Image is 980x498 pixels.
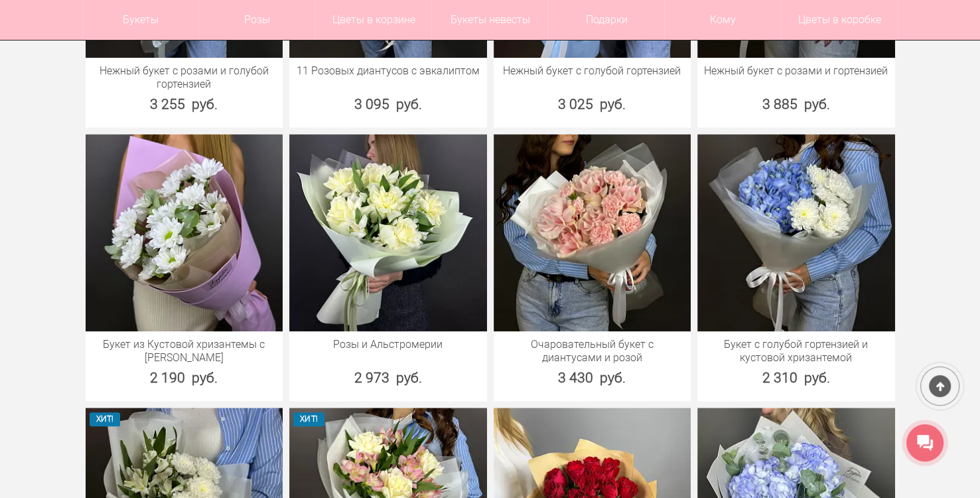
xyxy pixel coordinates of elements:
[494,368,691,388] div: 3 430 руб.
[697,368,895,388] div: 2 310 руб.
[289,134,487,332] img: Розы и Альстромерии
[697,94,895,114] div: 3 885 руб.
[500,64,685,78] a: Нежный букет с голубой гортензией
[86,134,283,332] img: Букет из Кустовой хризантемы с Зеленью
[704,338,888,365] a: Букет с голубой гортензией и кустовой хризантемой
[86,368,283,388] div: 2 190 руб.
[92,338,277,365] a: Букет из Кустовой хризантемы с [PERSON_NAME]
[296,64,480,78] a: 11 Розовых диантусов с эвкалиптом
[289,94,487,114] div: 3 095 руб.
[92,64,277,91] a: Нежный букет с розами и голубой гортензией
[86,94,283,114] div: 3 255 руб.
[704,64,888,78] a: Нежный букет с розами и гортензией
[296,338,480,351] a: Розы и Альстромерии
[289,368,487,388] div: 2 973 руб.
[494,134,691,332] img: Очаровательный букет с диантусами и розой
[494,94,691,114] div: 3 025 руб.
[500,338,685,365] a: Очаровательный букет с диантусами и розой
[697,134,895,332] img: Букет с голубой гортензией и кустовой хризантемой
[293,412,324,426] span: ХИТ!
[90,412,121,426] span: ХИТ!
